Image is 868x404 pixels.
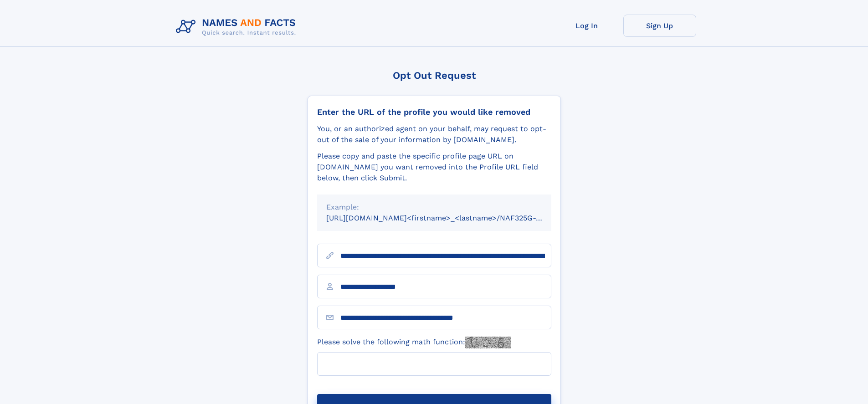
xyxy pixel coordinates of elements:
[317,337,511,348] label: Please solve the following math function:
[308,70,561,81] div: Opt Out Request
[317,123,551,145] div: You, or an authorized agent on your behalf, may request to opt-out of the sale of your informatio...
[172,15,303,39] img: Logo Names and Facts
[317,107,551,117] div: Enter the URL of the profile you would like removed
[623,15,696,37] a: Sign Up
[550,15,623,37] a: Log In
[326,214,569,222] small: [URL][DOMAIN_NAME]<firstname>_<lastname>/NAF325G-xxxxxxxx
[317,151,551,184] div: Please copy and paste the specific profile page URL on [DOMAIN_NAME] you want removed into the Pr...
[326,202,542,213] div: Example:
